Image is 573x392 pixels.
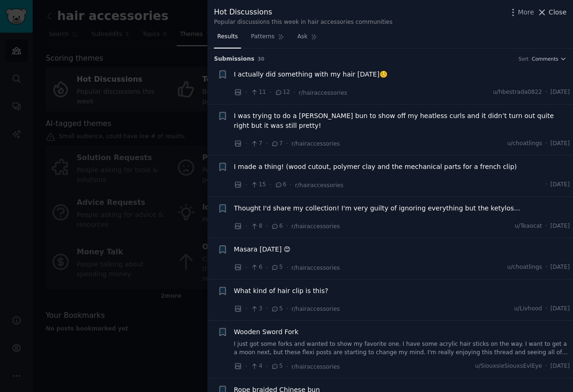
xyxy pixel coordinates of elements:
[507,140,542,148] span: u/choatlings
[549,7,566,17] span: Close
[266,221,268,231] span: ·
[266,362,268,371] span: ·
[291,306,340,312] span: r/hairaccessories
[291,140,340,147] span: r/hairaccessories
[250,222,262,231] span: 8
[545,362,547,371] span: ·
[217,33,238,41] span: Results
[266,139,268,148] span: ·
[234,327,299,337] a: Wooden Sword Fork
[537,7,566,17] button: Close
[293,88,295,98] span: ·
[532,56,566,62] button: Comments
[286,139,288,148] span: ·
[214,18,393,27] div: Popular discussions this week in hair accessories communities
[508,7,534,17] button: More
[286,263,288,273] span: ·
[245,139,247,148] span: ·
[234,340,570,357] a: I just got some forks and wanted to show my favorite one. I have some acrylic hair sticks on the ...
[234,162,517,172] a: I made a thing! (wood cutout, polymer clay and the mechanical parts for a french clip)
[518,56,529,62] div: Sort
[286,304,288,314] span: ·
[271,263,283,272] span: 5
[271,222,283,231] span: 6
[214,29,241,49] a: Results
[245,304,247,314] span: ·
[507,263,542,272] span: u/choatlings
[250,362,262,371] span: 4
[250,263,262,272] span: 6
[475,362,542,371] span: u/SiouxsieSiouxsEvlEye
[295,182,344,189] span: r/hairaccessories
[299,90,347,96] span: r/hairaccessories
[258,56,265,62] span: 30
[248,29,287,49] a: Patterns
[234,70,387,79] a: I actually did something with my hair [DATE]☺️
[245,221,247,231] span: ·
[245,88,247,98] span: ·
[493,88,542,97] span: u/hbestrada0822
[250,88,266,97] span: 11
[275,88,290,97] span: 12
[286,362,288,371] span: ·
[518,7,534,17] span: More
[271,140,283,148] span: 7
[214,55,255,63] span: Submission s
[545,88,547,97] span: ·
[245,180,247,190] span: ·
[515,222,542,231] span: u/Teaocat
[286,221,288,231] span: ·
[291,223,340,230] span: r/hairaccessories
[551,140,570,148] span: [DATE]
[234,203,520,213] a: Thought I'd share my collection! I'm very guilty of ignoring everything but the ketylos...
[545,181,547,189] span: ·
[250,305,262,313] span: 3
[545,222,547,231] span: ·
[269,180,271,190] span: ·
[291,364,340,370] span: r/hairaccessories
[214,7,393,18] div: Hot Discussions
[545,263,547,272] span: ·
[271,305,283,313] span: 5
[551,88,570,97] span: [DATE]
[250,140,262,148] span: 7
[545,305,547,313] span: ·
[290,180,291,190] span: ·
[245,263,247,273] span: ·
[551,181,570,189] span: [DATE]
[269,88,271,98] span: ·
[266,304,268,314] span: ·
[250,181,266,189] span: 15
[551,222,570,231] span: [DATE]
[294,29,321,49] a: Ask
[551,362,570,371] span: [DATE]
[291,265,340,271] span: r/hairaccessories
[245,362,247,371] span: ·
[532,56,559,62] span: Comments
[514,305,542,313] span: u/Livhood
[551,263,570,272] span: [DATE]
[234,286,328,296] a: What kind of hair clip is this?
[271,362,283,371] span: 5
[275,181,286,189] span: 6
[551,305,570,313] span: [DATE]
[251,33,274,41] span: Patterns
[297,33,308,41] span: Ask
[234,111,570,131] a: I was trying to do a [PERSON_NAME] bun to show off my heatless curls and it didn’t turn out quite...
[234,245,291,254] a: Masara [DATE] 😊
[545,140,547,148] span: ·
[266,263,268,273] span: ·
